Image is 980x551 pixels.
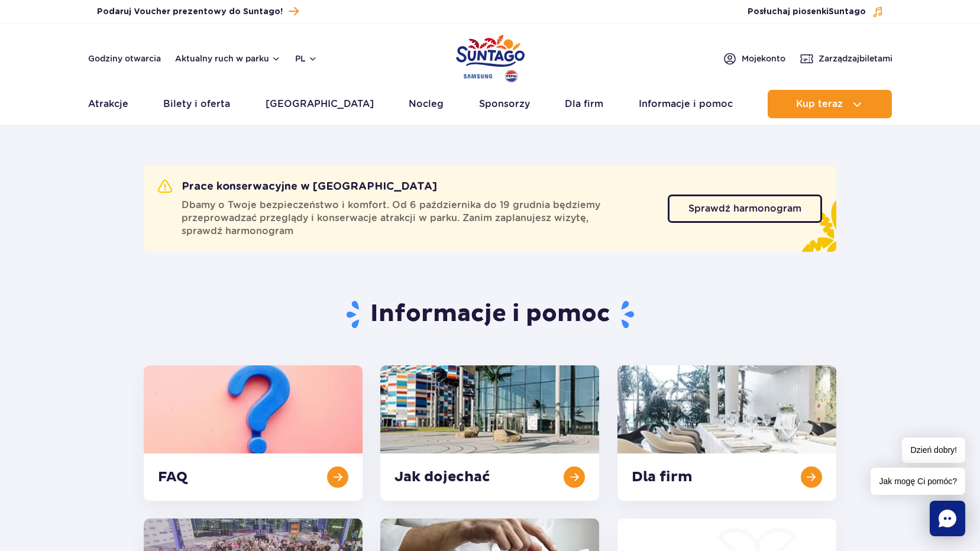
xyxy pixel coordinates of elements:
div: Chat [930,501,965,536]
a: Podaruj Voucher prezentowy do Suntago! [97,4,299,20]
a: Informacje i pomoc [639,90,733,118]
a: Sprawdź harmonogram [668,195,822,223]
a: Sponsorzy [479,90,530,118]
button: Posłuchaj piosenkiSuntago [748,6,884,18]
a: Atrakcje [88,90,128,118]
span: Jak mogę Ci pomóc? [871,468,965,495]
h1: Informacje i pomoc [144,299,836,330]
a: Park of Poland [456,30,525,84]
a: Mojekonto [723,51,785,66]
span: Dzień dobry! [902,437,965,463]
h2: Prace konserwacyjne w [GEOGRAPHIC_DATA] [158,180,437,194]
span: Dbamy o Twoje bezpieczeństwo i komfort. Od 6 października do 19 grudnia będziemy przeprowadzać pr... [182,199,654,238]
span: Zarządzaj biletami [819,53,892,64]
span: Podaruj Voucher prezentowy do Suntago! [97,6,283,18]
button: pl [295,53,318,64]
a: Bilety i oferta [163,90,230,118]
button: Aktualny ruch w parku [175,54,281,63]
span: Suntago [829,8,866,16]
span: Kup teraz [796,99,843,109]
a: Nocleg [409,90,444,118]
span: Moje konto [742,53,785,64]
a: Zarządzajbiletami [800,51,892,66]
a: [GEOGRAPHIC_DATA] [266,90,374,118]
a: Dla firm [565,90,603,118]
a: Godziny otwarcia [88,53,161,64]
span: Posłuchaj piosenki [748,6,866,18]
button: Kup teraz [768,90,892,118]
span: Sprawdź harmonogram [688,204,801,213]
